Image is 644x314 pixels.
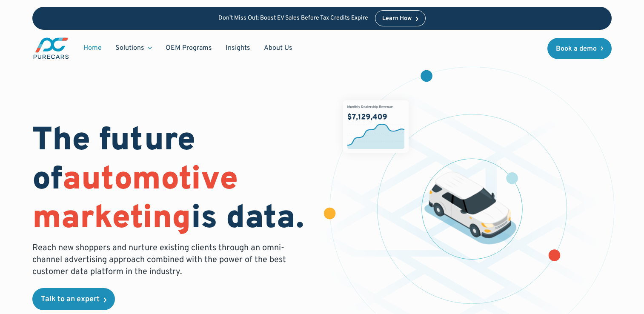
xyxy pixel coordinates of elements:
[41,296,100,303] div: Talk to an expert
[382,16,412,22] div: Learn How
[159,40,219,56] a: OEM Programs
[32,37,70,60] img: purecars logo
[32,288,115,310] a: Talk to an expert
[32,37,70,60] a: main
[343,100,408,153] img: chart showing monthly dealership revenue of $7m
[257,40,299,56] a: About Us
[77,40,109,56] a: Home
[32,242,291,278] p: Reach new shoppers and nurture existing clients through an omni-channel advertising approach comb...
[219,40,257,56] a: Insights
[32,122,312,239] h1: The future of is data.
[109,40,159,56] div: Solutions
[375,10,426,26] a: Learn How
[424,171,516,244] img: illustration of a vehicle
[218,15,368,22] p: Don’t Miss Out: Boost EV Sales Before Tax Credits Expire
[32,160,238,240] span: automotive marketing
[556,46,597,52] div: Book a demo
[547,38,612,59] a: Book a demo
[115,43,144,53] div: Solutions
